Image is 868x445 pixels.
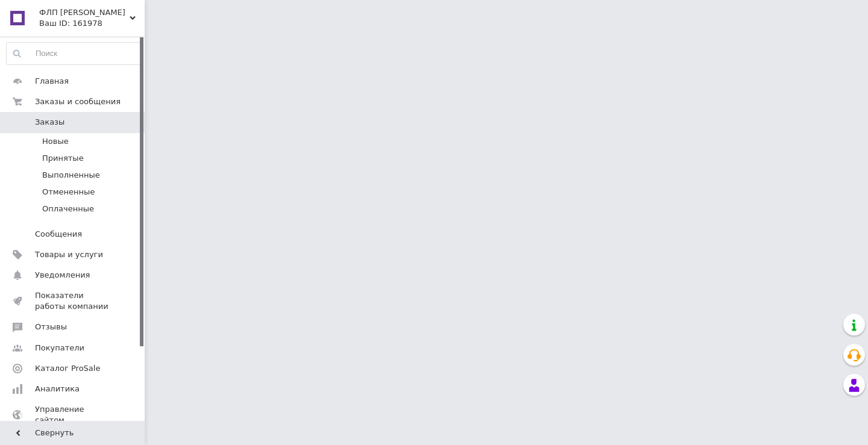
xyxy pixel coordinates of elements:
span: Оплаченные [42,204,94,214]
span: Сообщения [35,229,82,240]
span: Принятые [42,153,84,164]
span: Новые [42,136,69,147]
span: Управление сайтом [35,404,112,426]
span: Выполненные [42,170,100,181]
span: Заказы [35,117,64,128]
input: Поиск [7,43,142,64]
span: Аналитика [35,384,80,394]
span: ФЛП Остапец Д. В. [39,7,130,18]
span: Заказы и сообщения [35,96,121,107]
div: Ваш ID: 161978 [39,18,145,29]
span: Покупатели [35,343,84,353]
span: Главная [35,76,69,87]
span: Показатели работы компании [35,290,112,312]
span: Каталог ProSale [35,363,100,374]
span: Товары и услуги [35,249,103,260]
span: Уведомления [35,270,90,281]
span: Отмененные [42,187,95,198]
span: Отзывы [35,322,67,332]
